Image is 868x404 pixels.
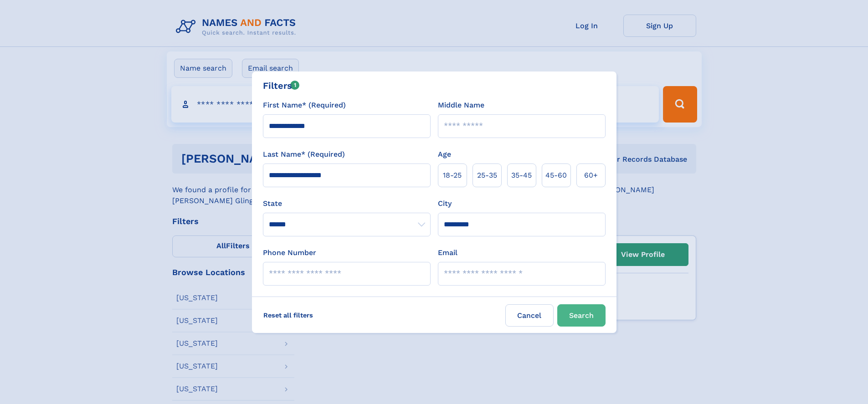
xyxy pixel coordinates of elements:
label: Reset all filters [257,304,319,326]
label: Email [438,247,457,258]
label: City [438,198,452,209]
label: Phone Number [263,247,316,258]
label: State [263,198,431,209]
label: Age [438,149,451,160]
span: 45‑60 [545,170,567,181]
span: 25‑35 [477,170,497,181]
label: First Name* (Required) [263,100,346,111]
button: Search [557,304,606,327]
label: Middle Name [438,100,484,111]
label: Cancel [505,304,554,327]
span: 35‑45 [511,170,532,181]
div: Filters [263,79,300,92]
label: Last Name* (Required) [263,149,345,160]
span: 60+ [584,170,598,181]
span: 18‑25 [443,170,462,181]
